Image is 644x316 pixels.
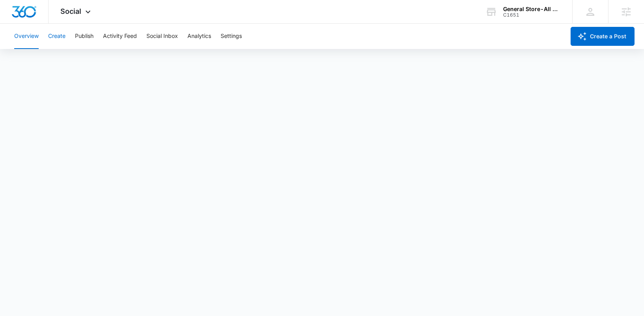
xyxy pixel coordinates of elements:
[221,24,242,49] button: Settings
[60,7,81,15] span: Social
[75,24,94,49] button: Publish
[187,24,211,49] button: Analytics
[503,12,561,18] div: account id
[14,24,39,49] button: Overview
[103,24,137,49] button: Activity Feed
[503,6,561,12] div: account name
[48,24,66,49] button: Create
[146,24,178,49] button: Social Inbox
[571,27,635,46] button: Create a Post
